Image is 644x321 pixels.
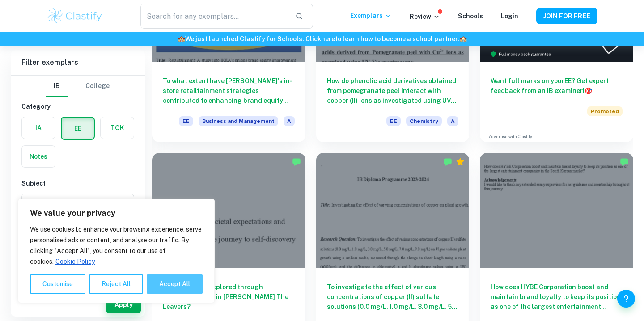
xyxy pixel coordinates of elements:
span: Business and Management [199,116,278,126]
img: Marked [620,157,629,166]
h6: Subject [21,178,134,188]
span: 🎯 [585,87,592,94]
a: Login [501,13,518,20]
a: Advertise with Clastify [489,134,532,140]
button: Accept All [147,274,203,294]
div: We value your privacy [18,199,215,303]
button: Reject All [89,274,143,294]
button: IB [46,76,68,97]
h6: How is identity explored through [PERSON_NAME] in [PERSON_NAME] The Leavers? [163,282,295,312]
a: Schools [458,13,483,20]
p: Review [410,12,440,21]
img: Marked [292,157,301,166]
p: Exemplars [350,11,392,21]
span: EE [179,116,193,126]
span: A [284,116,295,126]
button: Help and Feedback [617,290,635,308]
button: EE [62,118,94,139]
h6: To what extent have [PERSON_NAME]'s in-store retailtainment strategies contributed to enhancing b... [163,76,295,106]
button: Customise [30,274,85,294]
span: A [447,116,458,126]
a: Cookie Policy [55,258,95,266]
input: Search for any exemplars... [140,4,288,29]
div: Premium [456,157,465,166]
h6: Want full marks on your EE ? Get expert feedback from an IB examiner! [491,76,623,96]
span: EE [386,116,401,126]
div: Filter type choice [46,76,110,97]
a: here [321,35,335,42]
button: TOK [101,117,134,139]
p: We use cookies to enhance your browsing experience, serve personalised ads or content, and analys... [30,224,203,267]
span: 🏫 [459,35,467,42]
h6: How does HYBE Corporation boost and maintain brand loyalty to keep its position as one of the lar... [491,282,623,312]
img: Clastify logo [47,7,103,25]
button: IA [22,117,55,139]
button: College [85,76,110,97]
h6: To investigate the effect of various concentrations of copper (II) sulfate solutions (0.0 mg/L, 1... [327,282,459,312]
p: We value your privacy [30,208,203,219]
img: Marked [443,157,452,166]
h6: Category [21,101,134,111]
h6: We just launched Clastify for Schools. Click to learn how to become a school partner. [2,34,642,44]
span: 🏫 [178,35,185,42]
button: Apply [106,297,141,313]
button: Notes [22,146,55,167]
span: Chemistry [406,116,442,126]
button: JOIN FOR FREE [536,8,597,24]
h6: How do phenolic acid derivatives obtained from pomegranate peel interact with copper (II) ions as... [327,76,459,106]
h6: Filter exemplars [11,50,145,75]
span: Promoted [587,106,623,116]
